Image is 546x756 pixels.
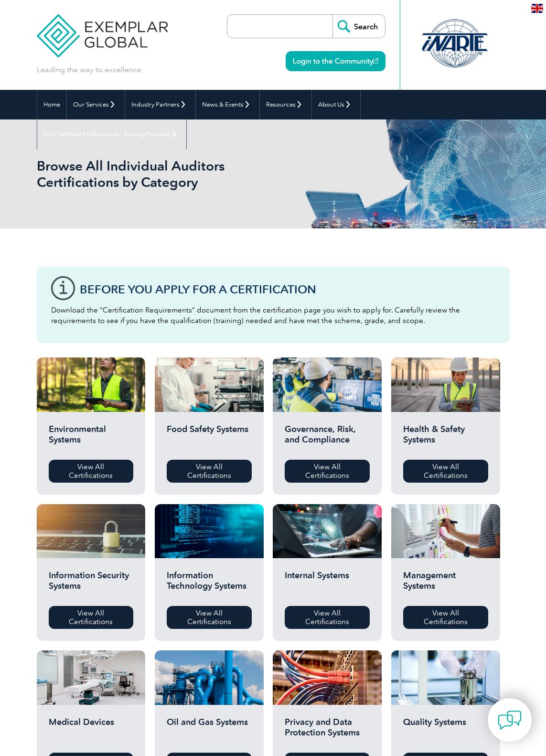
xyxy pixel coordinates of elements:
img: open_square.png [373,58,378,64]
h2: Oil and Gas Systems [167,717,252,745]
a: News & Events [196,90,259,119]
p: Leading the way to excellence [37,65,141,75]
a: View All Certifications [167,606,252,629]
a: View All Certifications [403,460,488,483]
h3: Before You Apply For a Certification [80,283,495,295]
h2: Environmental Systems [49,424,134,453]
h2: Management Systems [403,570,488,599]
h2: Information Security Systems [49,570,134,599]
a: Home [37,90,66,119]
a: About Us [312,90,360,119]
a: View All Certifications [285,460,370,483]
h2: Food Safety Systems [167,424,252,453]
a: View All Certifications [403,606,488,629]
p: Download the “Certification Requirements” document from the certification page you wish to apply ... [51,305,495,326]
a: Find Certified Professional / Training Provider [37,119,186,149]
a: View All Certifications [49,606,134,629]
a: Login to the Community [286,51,385,71]
a: View All Certifications [167,460,252,483]
input: Search [332,15,385,38]
h2: Health & Safety Systems [403,424,488,453]
h2: Quality Systems [403,717,488,745]
a: View All Certifications [49,460,134,483]
h2: Internal Systems [285,570,370,599]
img: en [531,4,543,13]
h2: Information Technology Systems [167,570,252,599]
a: Our Services [67,90,125,119]
img: contact-chat.png [498,708,522,732]
a: Resources [260,90,311,119]
h2: Governance, Risk, and Compliance [285,424,370,453]
h1: Browse All Individual Auditors Certifications by Category [37,158,297,190]
h2: Privacy and Data Protection Systems [285,717,370,745]
a: Industry Partners [125,90,195,119]
a: View All Certifications [285,606,370,629]
h2: Medical Devices [49,717,134,745]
